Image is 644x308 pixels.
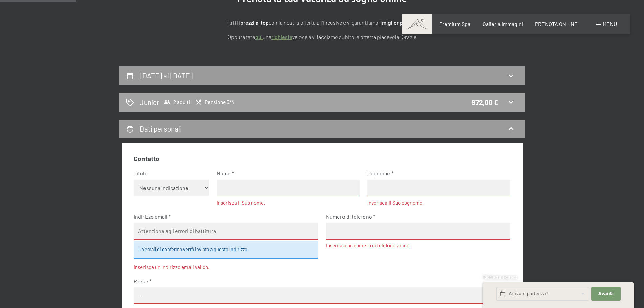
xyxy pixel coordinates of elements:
span: Pensione 3/4 [195,99,235,105]
p: Oppure fate una veloce e vi facciamo subito la offerta piacevole. Grazie [153,32,491,41]
h2: [DATE] al [DATE] [140,71,193,80]
label: Indirizzo email [134,213,313,220]
label: Nome [217,170,354,177]
a: PRENOTA ONLINE [535,21,578,27]
div: Inserisca il Suo nome. [217,199,360,206]
label: Numero di telefono [326,213,505,220]
div: 972,00 € [472,97,498,107]
input: Attenzione agli errori di battitura [134,223,318,240]
a: quì [255,33,263,40]
a: Galleria immagini [483,21,523,27]
h2: Dati personali [140,124,182,133]
button: Avanti [591,287,620,301]
label: Paese [134,278,505,285]
div: Inserisca un numero di telefono valido. [326,242,510,249]
strong: prezzi al top [240,19,269,26]
div: Inserisca un indirizzo email valido. [134,264,318,271]
span: Richiesta express [483,274,517,280]
label: Cognome [367,170,505,177]
strong: miglior prezzo [382,19,416,26]
a: Premium Spa [439,21,470,27]
label: Titolo [134,170,204,177]
p: Tutti i con la nostra offerta all'incusive e vi garantiamo il ! [153,18,491,27]
a: richiesta [271,33,292,40]
div: Un’email di conferma verrà inviata a questo indirizzo. [134,241,318,259]
span: 2 adulti [164,99,190,105]
span: Avanti [598,291,614,297]
legend: Contatto [134,154,159,163]
span: Menu [603,21,617,27]
div: Inserisca il Suo cognome. [367,199,510,206]
h2: Junior [140,97,159,107]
